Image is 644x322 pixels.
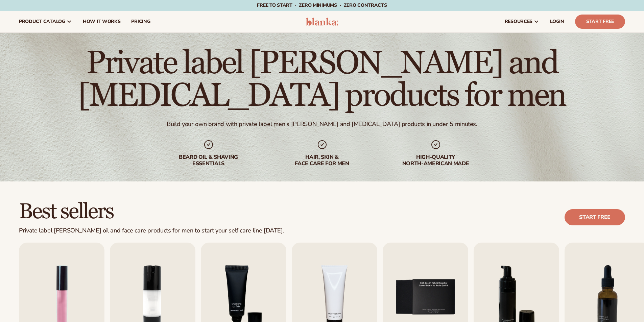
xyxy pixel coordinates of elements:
[499,11,545,32] a: resources
[19,47,625,112] h1: Private label [PERSON_NAME] and [MEDICAL_DATA] products for men
[131,19,150,24] span: pricing
[575,15,625,29] a: Start Free
[19,227,284,234] div: Private label [PERSON_NAME] oil and face care products for men to start your self care line [DATE].
[126,11,156,32] a: pricing
[14,11,77,32] a: product catalog
[19,200,284,223] h2: Best sellers
[83,19,121,24] span: How It Works
[505,19,532,24] span: resources
[257,2,387,8] span: Free to start · ZERO minimums · ZERO contracts
[279,154,365,167] div: hair, skin & face care for men
[392,154,479,167] div: High-quality North-american made
[545,11,570,32] a: LOGIN
[167,120,477,128] div: Build your own brand with private label men's [PERSON_NAME] and [MEDICAL_DATA] products in under ...
[165,154,252,167] div: beard oil & shaving essentials
[306,18,338,26] img: logo
[565,209,625,225] a: Start free
[19,19,65,24] span: product catalog
[550,19,564,24] span: LOGIN
[77,11,126,32] a: How It Works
